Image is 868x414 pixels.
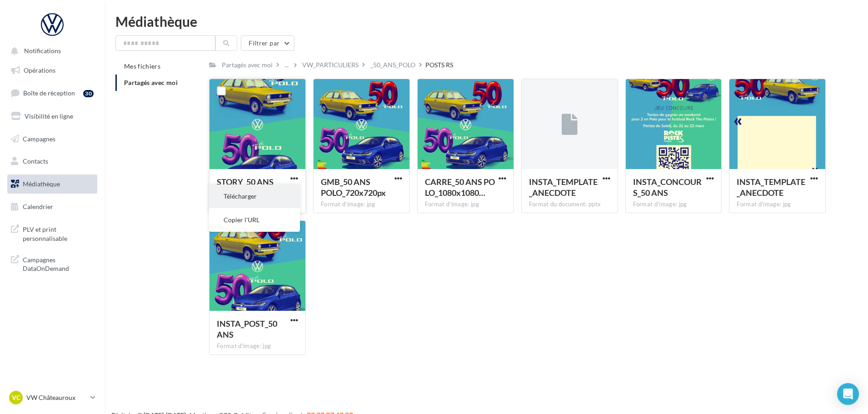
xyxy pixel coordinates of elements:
[217,319,277,339] span: INSTA_POST_50 ANS
[23,89,75,97] span: Boîte de réception
[425,177,495,198] span: CARRE_50 ANS POLO_1080x1080px
[633,177,702,198] span: INSTA_CONCOURS_50 ANS
[5,107,99,126] a: Visibilité en ligne
[217,342,298,350] div: Format d'image: jpg
[321,177,386,198] span: GMB_50 ANS POLO_720x720px
[24,66,55,74] span: Opérations
[321,200,402,209] div: Format d'image: jpg
[5,250,99,277] a: Campagnes DataOnDemand
[209,208,300,232] button: Copier l'URL
[124,79,178,86] span: Partagés avec moi
[23,135,55,142] span: Campagnes
[302,60,359,70] div: VW_PARTICULIERS
[5,152,99,171] a: Contacts
[5,197,99,216] a: Calendrier
[23,157,48,165] span: Contacts
[5,130,99,149] a: Campagnes
[23,223,94,243] span: PLV et print personnalisable
[23,180,60,188] span: Médiathèque
[115,15,857,28] div: Médiathèque
[5,83,99,103] a: Boîte de réception30
[24,47,61,55] span: Notifications
[222,60,273,70] div: Partagés avec moi
[529,177,598,198] span: INSTA_TEMPLATE_ANECDOTE
[217,177,287,198] span: STORY_50 ANS POLO_1080x1920p
[124,62,160,70] span: Mes fichiers
[737,177,805,198] span: INSTA_TEMPLATE_ANECDOTE
[5,61,99,80] a: Opérations
[5,175,99,194] a: Médiathèque
[23,203,53,210] span: Calendrier
[12,393,20,402] span: VC
[241,35,294,51] button: Filtrer par
[26,393,87,402] p: VW Châteauroux
[283,59,290,71] div: ...
[425,60,453,70] div: POSTS RS
[370,60,415,70] div: _50_ANS_POLO
[209,185,300,208] button: Télécharger
[425,200,506,209] div: Format d'image: jpg
[5,219,99,246] a: PLV et print personnalisable
[633,200,714,209] div: Format d'image: jpg
[23,254,94,273] span: Campagnes DataOnDemand
[837,383,859,405] div: Open Intercom Messenger
[83,90,94,97] div: 30
[7,389,97,406] a: VC VW Châteauroux
[25,112,73,120] span: Visibilité en ligne
[529,200,610,209] div: Format du document: pptx
[737,200,818,209] div: Format d'image: jpg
